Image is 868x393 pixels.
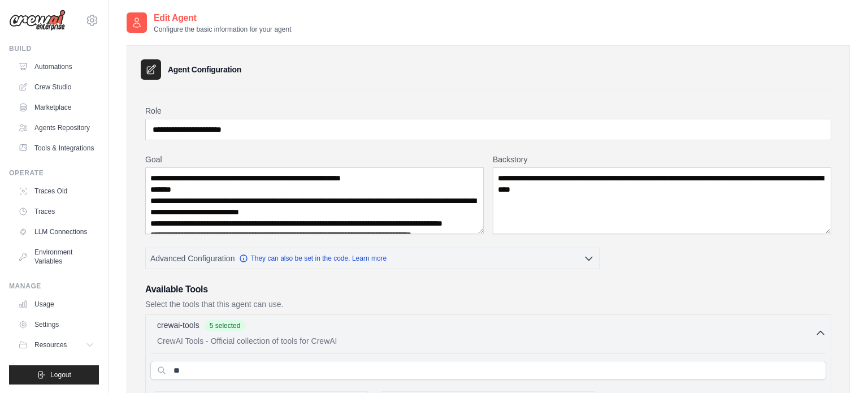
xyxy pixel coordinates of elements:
button: Advanced Configuration They can also be set in the code. Learn more [146,248,599,269]
button: Resources [14,336,99,354]
label: Backstory [493,154,831,165]
div: Operate [9,169,99,178]
label: Role [145,105,831,116]
span: 5 selected [204,320,246,331]
img: Logo [9,10,66,31]
button: crewai-tools 5 selected CrewAI Tools - Official collection of tools for CrewAI [150,319,826,347]
a: Tools & Integrations [14,139,99,157]
a: Environment Variables [14,243,99,270]
p: Select the tools that this agent can use. [145,299,831,310]
span: Advanced Configuration [150,253,235,264]
a: Traces Old [14,182,99,200]
p: crewai-tools [157,319,199,331]
a: Marketplace [14,98,99,116]
a: Agents Repository [14,119,99,137]
h2: Edit Agent [154,11,291,25]
a: LLM Connections [14,223,99,241]
label: Goal [145,154,484,165]
a: Traces [14,202,99,221]
div: Manage [9,282,99,291]
a: They can also be set in the code. Learn more [239,254,387,263]
span: Resources [34,340,67,349]
p: CrewAI Tools - Official collection of tools for CrewAI [157,335,815,347]
a: Automations [14,58,99,76]
div: Build [9,44,99,53]
p: Configure the basic information for your agent [154,25,291,34]
h3: Available Tools [145,283,831,296]
a: Settings [14,316,99,334]
a: Usage [14,295,99,313]
a: Crew Studio [14,78,99,96]
button: Logout [9,365,99,385]
h3: Agent Configuration [168,64,241,75]
span: Logout [50,370,71,379]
